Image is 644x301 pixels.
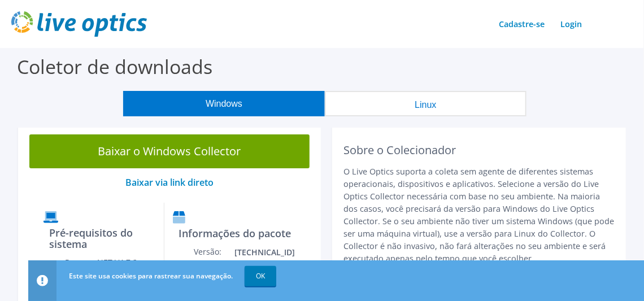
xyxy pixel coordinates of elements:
font: Coletor de downloads [17,54,212,80]
font: Baixar o Windows Collector [98,143,241,159]
font: Windows [206,99,242,108]
a: OK [245,266,276,286]
font: Informações do pacote [179,226,291,240]
button: Windows [123,91,325,116]
a: Login [555,16,588,32]
a: Baixar via link direto [125,176,214,189]
font: Este site usa cookies para rastrear sua navegação. [69,271,233,281]
a: Cadastre-se [493,16,550,32]
img: live_optics_svg.svg [11,11,147,37]
a: Baixar o Windows Collector [29,134,310,168]
font: Login [560,19,582,29]
font: O Live Optics suporta a coleta sem agente de diferentes sistemas operacionais, dispositivos e apl... [343,166,614,264]
font: [TECHNICAL_ID] [234,247,295,258]
font: Linux [415,100,436,110]
button: Linux [325,91,526,116]
font: Cadastre-se [499,19,545,29]
font: Requer .NET V4.7.2+ [65,257,142,268]
font: Pré-requisitos do sistema [49,226,133,251]
font: Sobre o Colecionador [343,142,456,158]
font: Versão: [194,246,221,257]
font: OK [256,271,265,281]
